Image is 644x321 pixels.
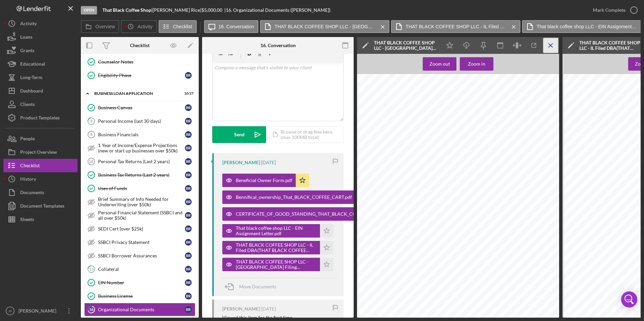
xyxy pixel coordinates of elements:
[182,92,194,96] div: 10 / 27
[222,207,406,221] button: CERTIFICATE_OF_GOOD_STANDING_THAT_BLACK_COFFEE_SHOP.pdf
[84,168,195,182] a: Business Tax Returns (Last 2 years)BR
[20,111,60,126] div: Product Templates
[84,55,195,69] a: Counselor Notes
[224,7,330,13] div: | 16. Organizational Documents ([PERSON_NAME])
[185,172,192,178] div: B R
[369,263,372,267] span: 8.
[102,7,151,13] b: That Black Coffee Shop
[185,145,192,151] div: B R
[84,195,195,209] a: Brief Summary of Info Needed for Underwriting (over $50k)BR
[173,24,192,29] label: Checklist
[3,44,77,57] a: Grants
[185,306,192,313] div: B R
[98,118,185,124] div: Personal Income (last 30 days)
[381,164,416,167] span: [GEOGRAPHIC_DATA]
[219,24,254,29] label: 16. Conversation
[20,132,35,147] div: People
[222,160,260,165] div: [PERSON_NAME]
[222,306,260,312] div: [PERSON_NAME]
[377,131,465,134] span: [GEOGRAPHIC_DATA]. [PERSON_NAME], IL 62205-2850
[376,197,395,200] span: [PERSON_NAME]
[3,84,77,98] button: Dashboard
[222,315,293,320] div: Viewed this item for the first time.
[222,258,333,271] button: THAT BLACK COFFEE SHOP LLC - [GEOGRAPHIC_DATA] Filing Evidence.pdf
[260,43,296,48] div: 16. Conversation
[185,212,192,219] div: B R
[377,118,511,122] span: Address of Principal Place of Business where records of the company will be kept:
[84,222,195,236] a: SEDI Cert (over $25k)BR
[368,81,394,84] span: Secretary of State
[20,57,45,72] div: Educational
[234,126,245,143] div: Send
[20,44,34,59] div: Grants
[185,104,192,111] div: B R
[84,303,195,316] a: 16Organizational DocumentsBR
[20,71,42,86] div: Long-Term
[20,172,36,187] div: History
[185,252,192,259] div: B R
[20,30,32,45] div: Loans
[84,114,195,128] a: 8Personal Income (last 30 days)BR
[369,172,372,176] span: 5.
[20,199,64,214] div: Document Templates
[376,172,469,175] span: Purpose for which the Limited Liability Company is organized:
[381,158,439,162] span: 1 W [GEOGRAPHIC_DATA], STE 805
[212,126,266,143] button: Send
[20,145,57,160] div: Project Overview
[84,236,195,249] a: SSBCI Privacy StatementBR
[98,172,185,178] div: Business Tax Returns (Last 2 years)
[460,57,493,71] button: Zoom in
[3,30,77,44] a: Loans
[3,17,77,30] button: Activity
[201,7,224,13] div: $5,000.00
[98,143,185,153] div: 1 Year of Income/Expense Projections (new or start up businesses over $50k)
[8,309,12,313] text: JP
[416,299,479,302] span: This document was generated electronically at www.
[98,73,185,78] div: Eligibility Phase
[406,24,507,29] label: THAT BLACK COFFEE SHOP LLC - IL Filed DBA(THAT BLACK COFFEE CART) Evidence.pdf
[260,20,389,33] button: THAT BLACK COFFEE SHOP LLC - [GEOGRAPHIC_DATA] Filing Evidence.pdf
[3,145,77,159] button: Project Overview
[579,40,643,51] div: THAT BLACK COFFEE SHOP LLC - IL Filed DBA(THAT BLACK COFFEE CART) Evidence.pdf
[98,59,195,65] div: Counselor Notes
[424,93,446,97] span: Approved By:
[84,182,195,195] a: Uses of FundsBR
[130,43,150,48] div: Checklist
[90,133,92,137] tspan: 9
[17,304,61,319] div: [PERSON_NAME]
[236,178,292,183] div: Beneficial Owner Form.pdf
[275,24,376,29] label: THAT BLACK COFFEE SHOP LLC - [GEOGRAPHIC_DATA] Filing Evidence.pdf
[3,213,77,226] button: Sheets
[374,40,438,51] div: THAT BLACK COFFEE SHOP LLC - [GEOGRAPHIC_DATA] Filing Evidence.pdf
[20,159,40,174] div: Checklist
[3,57,77,71] button: Educational
[3,98,77,111] button: Clients
[383,92,385,95] span: o
[423,57,456,71] button: Zoom out
[512,72,530,76] span: 14838376
[368,85,410,88] span: Department of Business Services
[84,141,195,155] a: 1 Year of Income/Expense Projections (new or start up businesses over $50k)BR
[185,266,192,273] div: B R
[185,239,192,246] div: B R
[453,83,455,87] span: 1
[98,197,185,207] div: Brief Summary of Info Needed for Underwriting (over $50k)
[388,279,398,283] span: [DATE]
[369,146,372,150] span: 4.
[369,183,372,187] span: 6.
[185,72,192,79] div: B R
[436,72,485,77] span: Articles of Organization
[375,92,378,95] span: ils
[98,132,185,137] div: Business Financials
[81,20,119,33] button: Overview
[593,3,625,17] div: Mark Complete
[261,306,276,312] time: 2025-08-07 18:21
[3,199,77,213] button: Document Templates
[3,132,77,145] button: People
[428,284,480,287] span: [STREET_ADDRESS][PERSON_NAME] B
[378,92,382,95] span: os.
